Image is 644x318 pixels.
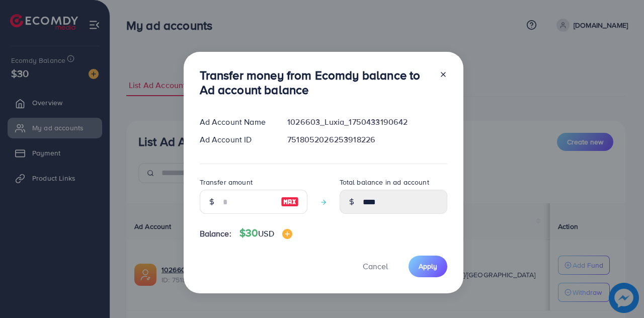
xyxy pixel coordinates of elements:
span: Balance: [200,228,231,240]
div: 1026603_Luxia_1750433190642 [279,116,455,128]
button: Cancel [350,256,400,277]
button: Apply [409,256,447,277]
div: Ad Account ID [192,134,280,145]
div: Ad Account Name [192,116,280,128]
span: Cancel [363,261,388,272]
img: image [281,196,299,208]
span: USD [258,228,274,239]
span: Apply [419,261,437,271]
label: Transfer amount [200,177,253,187]
label: Total balance in ad account [340,177,429,187]
h3: Transfer money from Ecomdy balance to Ad account balance [200,68,431,97]
div: 7518052026253918226 [279,134,455,145]
h4: $30 [239,227,292,240]
img: image [282,229,292,239]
